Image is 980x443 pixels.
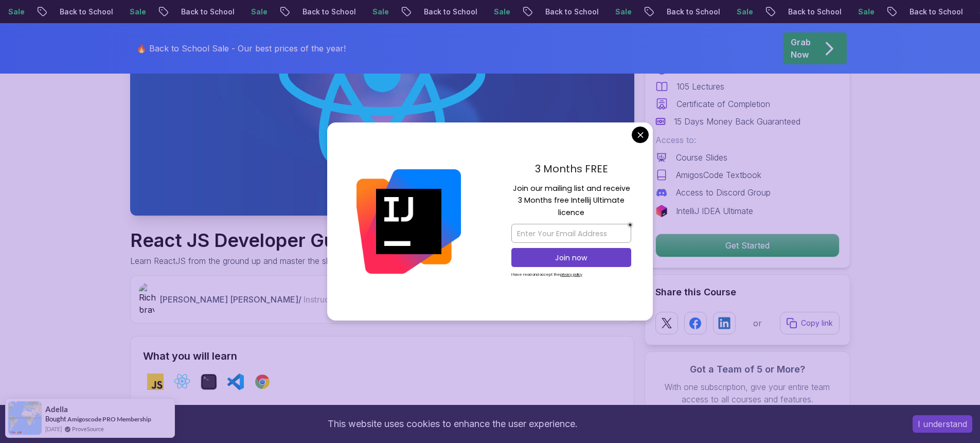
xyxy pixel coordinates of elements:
h2: Share this Course [655,285,840,299]
p: Sale [59,7,92,17]
a: ProveSource [72,424,104,433]
p: or [753,317,762,329]
div: This website uses cookies to enhance the user experience. [8,413,897,435]
button: Accept cookies [913,415,972,433]
p: 105 Lectures [676,80,724,93]
h2: What you will learn [143,349,621,363]
p: Course Slides [676,151,727,164]
span: Bought [45,415,66,423]
span: [DATE] [45,424,62,433]
h1: React JS Developer Guide [130,230,501,251]
img: provesource social proof notification image [8,401,42,435]
p: Back to School [717,7,787,17]
p: Back to School [231,7,301,17]
p: Sale [301,7,334,17]
img: javascript logo [147,374,164,390]
button: Get Started [655,234,840,257]
span: Adella [45,405,68,414]
img: terminal logo [201,374,217,390]
p: Back to School [839,7,908,17]
p: Sale [666,7,699,17]
img: react logo [174,374,190,390]
p: Get Started [656,234,839,257]
p: Certificate of Completion [676,98,770,110]
img: Richard bray [139,283,155,316]
p: Sale [423,7,456,17]
p: 15 Days Money Back Guaranteed [674,115,800,128]
img: chrome logo [254,374,271,390]
p: Back to School [474,7,544,17]
p: Back to School [110,7,180,17]
p: Access to: [655,134,840,146]
h3: Got a Team of 5 or More? [655,362,840,377]
p: Back to School [353,7,423,17]
a: Amigoscode PRO Membership [67,415,151,423]
p: Sale [180,7,213,17]
img: vscode logo [227,374,244,390]
p: Sale [908,7,941,17]
p: AmigosCode Textbook [676,169,761,181]
p: [PERSON_NAME] [PERSON_NAME] / [159,293,340,306]
p: Grab Now [791,36,811,61]
p: With one subscription, give your entire team access to all courses and features. [655,381,840,405]
img: jetbrains logo [655,205,668,217]
p: Sale [787,7,820,17]
p: Learn ReactJS from the ground up and master the skills needed to build dynamic web applications. [130,255,501,267]
p: Copy link [801,318,833,328]
p: Back to School [596,7,666,17]
p: IntelliJ IDEA Ultimate [676,205,753,217]
span: Instructor [304,294,340,305]
p: 🔥 Back to School Sale - Our best prices of the year! [136,42,346,55]
p: Access to Discord Group [676,186,771,199]
p: Sale [544,7,577,17]
button: Copy link [780,312,840,334]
